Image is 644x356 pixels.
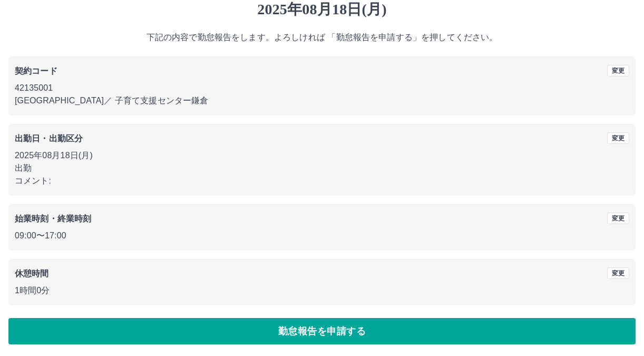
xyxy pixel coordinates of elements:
button: 変更 [607,132,629,144]
p: 1時間0分 [15,284,629,297]
b: 出勤日・出勤区分 [15,134,83,143]
p: コメント: [15,175,629,187]
p: 2025年08月18日(月) [15,149,629,162]
b: 契約コード [15,66,57,75]
b: 休憩時間 [15,269,49,278]
button: 勤怠報告を申請する [8,318,636,344]
p: [GEOGRAPHIC_DATA] ／ 子育て支援センター鎌倉 [15,94,629,107]
p: 42135001 [15,82,629,94]
p: 下記の内容で勤怠報告をします。よろしければ 「勤怠報告を申請する」を押してください。 [8,31,636,44]
button: 変更 [607,213,629,224]
b: 始業時刻・終業時刻 [15,214,91,223]
button: 変更 [607,65,629,76]
button: 変更 [607,267,629,279]
p: 出勤 [15,162,629,175]
p: 09:00 〜 17:00 [15,229,629,242]
h1: 2025年08月18日(月) [8,1,636,18]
